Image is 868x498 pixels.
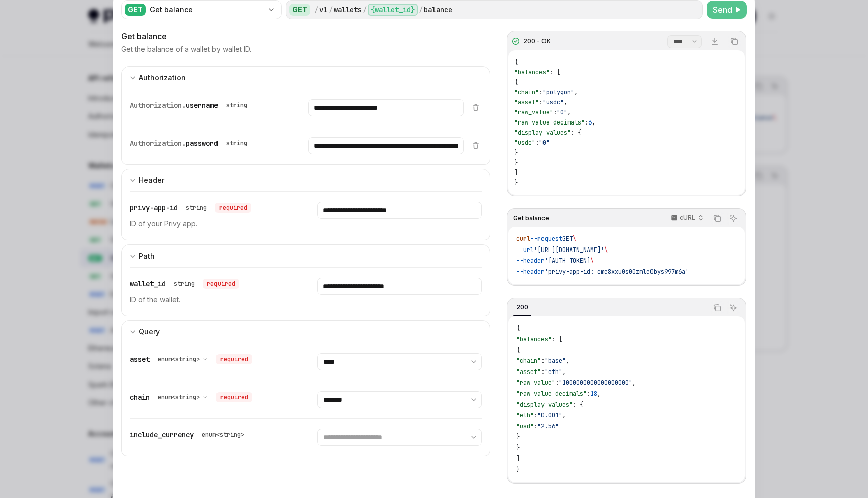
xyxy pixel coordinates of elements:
[121,169,490,191] button: Expand input section
[541,368,545,376] span: :
[516,335,552,343] span: "balances"
[514,179,518,187] span: }
[516,368,541,376] span: "asset"
[592,118,595,127] span: ,
[516,401,573,409] span: "display_values"
[514,108,553,116] span: "raw_value"
[514,129,571,137] span: "display_values"
[573,401,583,409] span: : {
[562,235,573,243] span: GET
[130,101,186,110] span: Authorization.
[514,149,518,157] span: }
[308,137,463,154] input: Enter password
[121,44,251,54] p: Get the balance of a wallet by wallet ID.
[711,212,724,225] button: Copy the contents from the code block
[516,411,534,419] span: "eth"
[632,379,636,387] span: ,
[708,34,722,48] a: Download response file
[121,66,490,89] button: Expand input section
[130,393,150,402] span: chain
[329,5,333,15] div: /
[125,4,146,16] div: GET
[553,108,557,116] span: :
[130,139,186,148] span: Authorization.
[158,354,208,364] button: enum<string>
[130,430,194,439] span: include_currency
[514,118,585,127] span: "raw_value_decimals"
[317,353,481,370] select: Select asset
[130,99,251,111] div: Authorization.username
[363,5,367,15] div: /
[139,72,186,84] div: Authorization
[121,30,490,42] div: Get balance
[130,137,251,149] div: Authorization.password
[545,257,590,265] span: '[AUTH_TOKEN]
[334,5,362,15] div: wallets
[314,5,318,15] div: /
[545,368,562,376] span: "eth"
[585,118,588,127] span: :
[514,159,518,167] span: }
[516,433,520,441] span: }
[289,4,310,16] div: GET
[728,35,741,48] button: Copy the contents from the code block
[317,278,481,295] input: Enter wallet_id
[317,429,481,446] select: Select include_currency
[516,390,587,398] span: "raw_value_decimals"
[545,357,566,365] span: "base"
[513,301,531,313] div: 200
[121,320,490,343] button: Expand input section
[514,68,550,76] span: "balances"
[130,203,178,212] span: privy-app-id
[216,354,252,364] div: required
[516,444,520,452] span: }
[516,246,534,254] span: --url
[130,429,248,441] div: include_currency
[604,246,608,254] span: \
[514,98,539,106] span: "asset"
[514,58,518,66] span: {
[707,1,747,19] button: Send
[588,118,592,127] span: 6
[514,139,535,147] span: "usdc"
[215,203,251,213] div: required
[597,390,601,398] span: ,
[424,5,452,15] div: balance
[545,268,689,276] span: 'privy-app-id: cme8xxu0s00zmle0bys997m6a'
[711,301,724,314] button: Copy the contents from the code block
[308,99,463,116] input: Enter username
[514,169,518,177] span: ]
[590,390,597,398] span: 18
[508,50,745,195] div: Response content
[562,411,566,419] span: ,
[319,5,328,15] div: v1
[535,139,539,147] span: :
[317,202,481,219] input: Enter privy-app-id
[555,379,559,387] span: :
[541,357,545,365] span: :
[550,68,560,76] span: : [
[680,214,695,222] p: cURL
[665,210,708,227] button: cURL
[150,5,263,15] div: Get balance
[470,141,482,149] button: Delete item
[130,218,293,230] p: ID of your Privy app.
[537,422,559,430] span: "2.56"
[713,4,732,16] span: Send
[186,101,218,110] span: username
[514,78,518,86] span: {
[514,88,539,96] span: "chain"
[516,357,541,365] span: "chain"
[516,379,555,387] span: "raw_value"
[542,98,564,106] span: "usdc"
[534,422,537,430] span: :
[130,353,252,365] div: asset
[539,98,542,106] span: :
[542,88,574,96] span: "polygon"
[516,324,520,332] span: {
[130,355,150,364] span: asset
[530,235,562,243] span: --request
[203,279,239,289] div: required
[534,246,604,254] span: '[URL][DOMAIN_NAME]'
[158,392,208,402] button: enum<string>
